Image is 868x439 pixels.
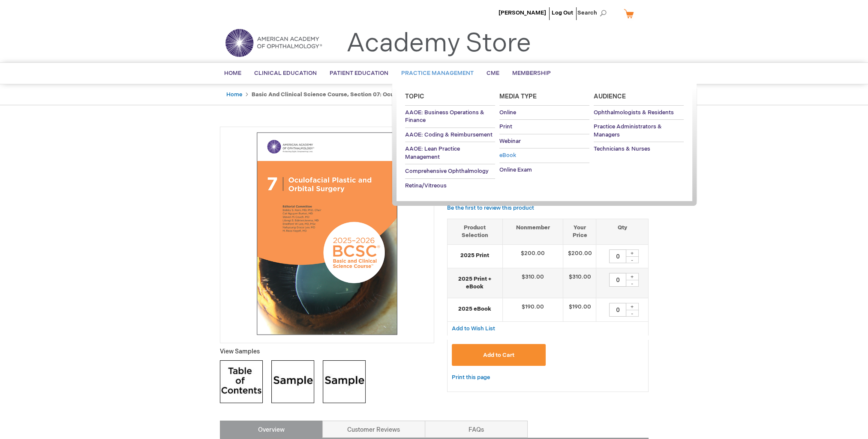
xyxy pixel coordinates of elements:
[577,4,610,21] span: Search
[452,325,495,332] span: Add to Wish List
[452,372,490,383] a: Print this page
[323,360,366,403] img: Click to view
[322,421,425,438] a: Customer Reviews
[220,360,263,403] img: Click to view
[405,93,424,100] span: Topic
[626,310,639,317] div: -
[503,298,563,321] td: $190.00
[503,244,563,268] td: $200.00
[594,145,650,152] span: Technicians & Nurses
[225,131,429,336] img: Basic and Clinical Science Course, Section 07: Oculofacial Plastic and Orbital Surgery
[594,93,626,100] span: Audience
[452,344,546,366] button: Add to Cart
[452,275,499,291] strong: 2025 Print + eBook
[512,70,551,77] span: Membership
[405,168,489,175] span: Comprehensive Ophthalmology
[483,352,514,359] span: Add to Cart
[563,219,596,244] th: Your Price
[609,303,626,317] input: Qty
[626,303,639,310] div: +
[452,325,495,332] a: Add to Wish List
[626,280,639,287] div: -
[425,421,528,438] a: FAQs
[499,166,532,173] span: Online Exam
[405,182,447,189] span: Retina/Vitreous
[346,28,531,59] a: Academy Store
[220,421,323,438] a: Overview
[252,91,491,98] strong: Basic and Clinical Science Course, Section 07: Oculofacial Plastic and Orbital Surgery
[609,273,626,287] input: Qty
[499,9,546,16] a: [PERSON_NAME]
[405,131,493,138] span: AAOE: Coding & Reimbursement
[626,273,639,280] div: +
[487,70,499,77] span: CME
[503,268,563,298] td: $310.00
[224,70,241,77] span: Home
[405,145,460,160] span: AAOE: Lean Practice Management
[401,70,474,77] span: Practice Management
[499,152,516,159] span: eBook
[226,91,242,98] a: Home
[447,205,534,211] a: Be the first to review this product
[271,360,314,403] img: Click to view
[594,109,674,116] span: Ophthalmologists & Residents
[503,219,563,244] th: Nonmember
[452,252,499,260] strong: 2025 Print
[609,249,626,263] input: Qty
[499,109,516,116] span: Online
[626,249,639,257] div: +
[563,298,596,321] td: $190.00
[596,219,648,244] th: Qty
[452,305,499,313] strong: 2025 eBook
[254,70,317,77] span: Clinical Education
[563,244,596,268] td: $200.00
[552,9,573,16] a: Log Out
[220,347,434,356] p: View Samples
[594,123,662,138] span: Practice Administrators & Managers
[499,93,537,100] span: Media Type
[448,219,503,244] th: Product Selection
[563,268,596,298] td: $310.00
[499,123,512,130] span: Print
[499,138,521,145] span: Webinar
[405,109,484,124] span: AAOE: Business Operations & Finance
[626,256,639,263] div: -
[330,70,388,77] span: Patient Education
